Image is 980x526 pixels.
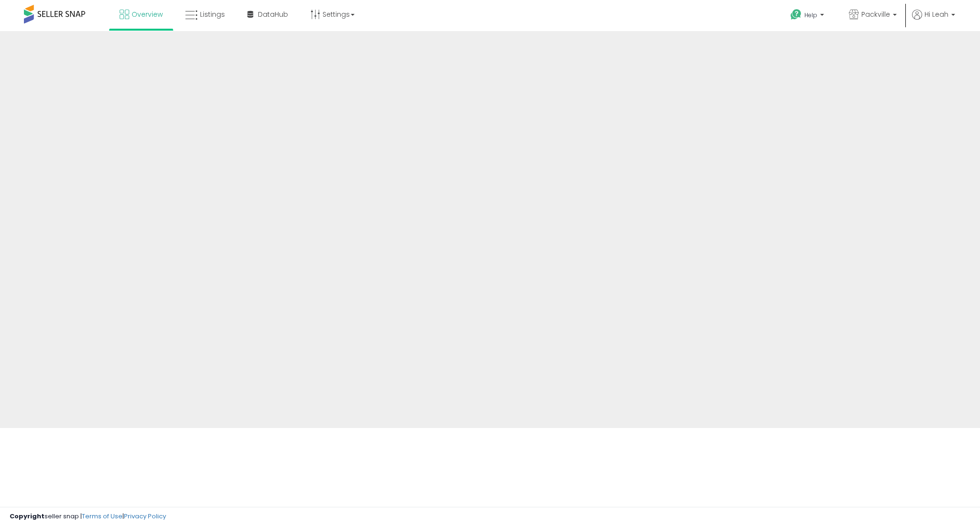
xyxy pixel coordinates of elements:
a: Hi Leah [912,10,955,31]
i: Get Help [790,9,802,21]
span: Hi Leah [924,10,948,19]
span: Overview [132,10,163,19]
span: Listings [200,10,225,19]
span: Help [804,11,817,19]
span: Packville [861,10,890,19]
a: Help [783,1,834,31]
span: DataHub [258,10,288,19]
